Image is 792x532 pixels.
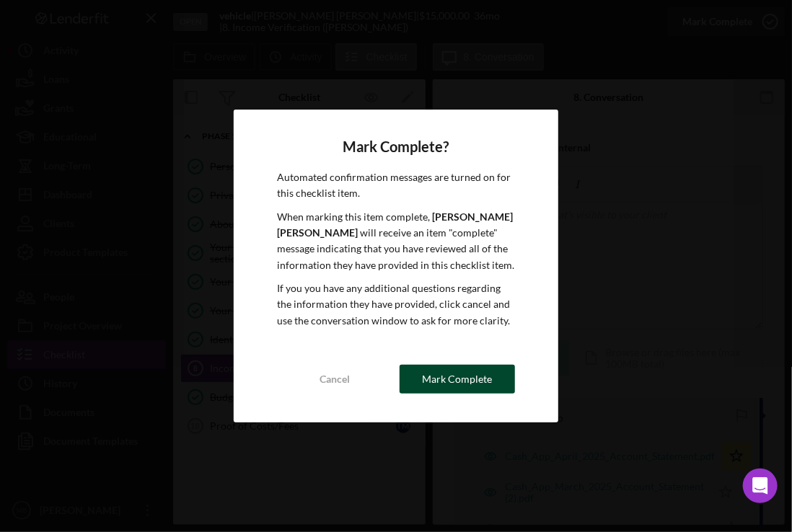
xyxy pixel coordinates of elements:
button: Cancel [277,365,392,394]
div: Open Intercom Messenger [743,469,778,503]
h4: Mark Complete? [277,138,514,155]
div: Cancel [320,365,350,394]
p: If you you have any additional questions regarding the information they have provided, click canc... [277,280,514,329]
div: Mark Complete [422,365,492,394]
p: Automated confirmation messages are turned on for this checklist item. [277,169,514,202]
b: [PERSON_NAME] [PERSON_NAME] [277,210,513,239]
button: Mark Complete [400,365,515,394]
p: When marking this item complete, will receive an item "complete" message indicating that you have... [277,209,514,274]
